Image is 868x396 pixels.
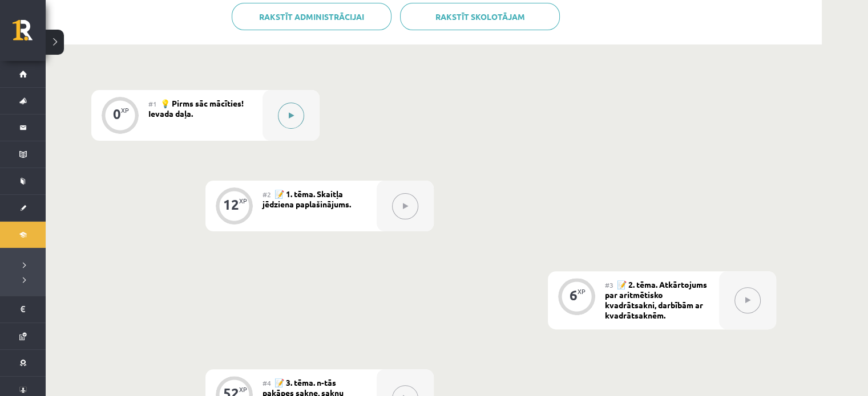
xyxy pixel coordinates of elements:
span: #2 [263,190,271,199]
div: 0 [113,109,121,119]
div: XP [239,386,247,393]
span: 📝 2. tēma. Atkārtojums par aritmētisko kvadrātsakni, darbībām ar kvadrātsaknēm. [605,279,707,320]
div: XP [239,198,247,204]
div: XP [578,288,586,295]
a: Rakstīt administrācijai [232,3,391,30]
div: 12 [223,199,239,210]
a: Rakstīt skolotājam [400,3,560,30]
span: #1 [148,99,157,108]
span: 💡 Pirms sāc mācīties! Ievada daļa. [148,98,244,119]
span: 📝 1. tēma. Skaitļa jēdziena paplašinājums. [263,189,351,209]
span: #3 [605,280,613,289]
div: XP [121,107,129,113]
div: 6 [570,290,578,300]
a: Rīgas 1. Tālmācības vidusskola [13,20,46,48]
span: #4 [263,378,271,387]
